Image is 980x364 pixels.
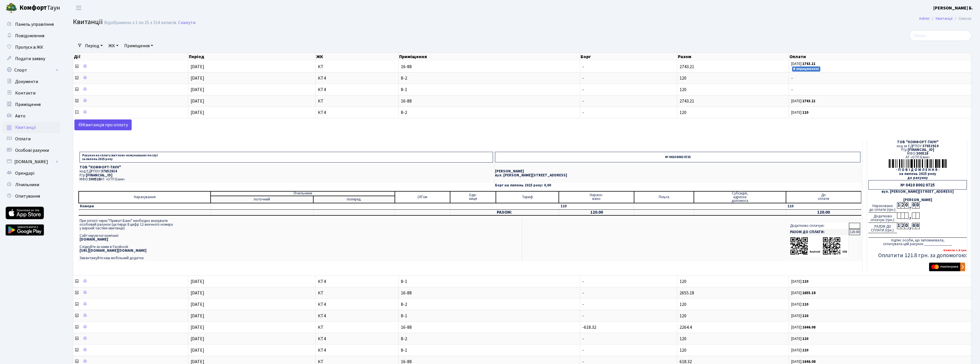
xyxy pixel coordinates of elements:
a: Документи [3,76,60,87]
span: - [582,301,584,308]
td: 120.00 [849,229,860,235]
a: Пропуск в ЖК [3,42,60,53]
span: Квитанції [73,17,103,27]
span: Повідомлення [15,33,44,39]
b: Комісія: 1.8 грн. [943,248,967,252]
span: 120 [680,75,686,81]
a: Контакти [3,87,60,99]
span: 120 [680,313,686,319]
a: Kвитанція про оплату [74,119,132,130]
div: Додатково сплачую (грн.): [868,213,897,223]
small: [DATE]: [791,110,808,115]
span: 8-2 [401,76,578,80]
a: Квитанції [3,122,60,133]
span: Приміщення [15,101,41,108]
div: 2 [901,223,904,229]
small: [DATE]: [791,336,808,341]
b: 120 [802,313,808,318]
div: вул. [PERSON_NAME][STREET_ADDRESS] [868,190,967,194]
a: Авто [3,110,60,122]
div: 1 [897,202,901,208]
b: 120 [802,336,808,341]
td: Нарахо- вано [559,191,634,203]
span: КТ4 [318,110,396,115]
div: підпис особи, що заповнювала, сплачувала цей рахунок ______________ [868,237,967,246]
span: КТ4 [318,337,396,341]
small: [DATE]: [791,313,808,318]
a: Лічильники [3,179,60,190]
span: [DATE] [191,313,204,319]
span: Опитування [15,193,40,199]
div: до рахунку [868,176,967,180]
span: [DATE] [191,98,204,104]
span: Оплати [15,136,31,142]
div: , [908,223,912,229]
a: Подати заявку [3,53,60,64]
div: Відображено з 1 по 25 з 154 записів. [104,20,177,25]
div: 1 [897,223,901,229]
span: Пропуск в ЖК [15,44,43,50]
td: поточний [211,196,313,203]
span: Подати заявку [15,56,45,62]
span: 16-88 [401,325,578,330]
span: 2264.4 [680,324,692,330]
input: Пошук... [909,30,971,41]
img: apps-qrcodes.png [790,237,847,255]
span: 120 [680,109,686,116]
div: 0 [912,223,916,229]
span: 120 [680,336,686,342]
span: - [582,313,584,319]
a: Опитування [3,190,60,202]
span: 8-2 [401,302,578,307]
th: Разом [677,53,789,61]
span: 16-88 [401,359,578,364]
small: В опрацюванні [792,66,821,72]
div: , [908,202,912,209]
span: 2743.21 [680,64,694,70]
a: Спорт [3,64,60,76]
td: 120.00 [559,209,634,215]
span: КТ4 [318,76,396,80]
span: 37652914 [101,169,117,174]
div: , [908,213,912,219]
small: [DATE]: [791,302,808,307]
span: [DATE] [191,324,204,330]
td: Комори [79,203,211,210]
th: Період [188,53,316,61]
span: 8-2 [401,337,578,341]
small: [DATE]: [791,290,815,296]
div: - П О В І Д О М Л Е Н Н Я - [868,168,967,172]
div: 0 [916,202,919,208]
a: Орендарі [3,168,60,179]
span: КТ [318,64,396,69]
span: [FINANCIAL_ID] [908,147,934,152]
span: 8-1 [401,314,578,318]
td: Лічильники [211,191,395,196]
div: 2 [901,202,904,208]
span: - [582,98,584,104]
span: КТ [318,325,396,330]
span: 300528 [916,151,928,156]
b: 2743.21 [802,61,815,66]
span: 2655.18 [680,290,694,296]
td: Оди- ниця [450,191,496,203]
div: 0 [904,223,908,229]
a: Приміщення [122,41,155,51]
span: Контакти [15,90,35,96]
span: КТ4 [318,279,396,284]
span: Орендарі [15,170,34,176]
span: 8-1 [401,348,578,353]
span: КТ4 [318,314,396,318]
div: Нараховано до сплати (грн.): [868,202,897,213]
th: Дії [73,53,188,61]
small: [DATE]: [791,348,808,353]
p: [PERSON_NAME] [495,170,860,173]
a: Оплати [3,133,60,145]
td: Об'єм [395,191,450,203]
p: вул. [PERSON_NAME][STREET_ADDRESS] [495,174,860,177]
td: 120 [559,203,634,210]
span: [DATE] [191,64,204,70]
span: 120 [680,347,686,353]
span: [DATE] [191,301,204,308]
span: 8-1 [401,279,578,284]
